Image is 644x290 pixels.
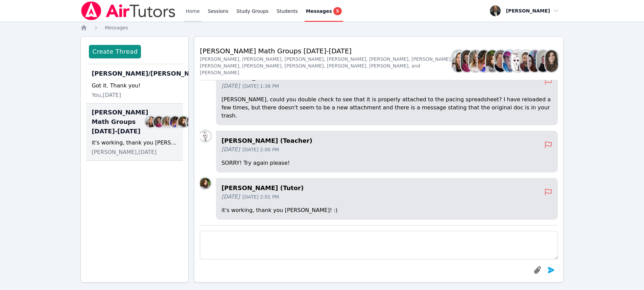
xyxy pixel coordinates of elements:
span: You, [DATE] [92,91,121,99]
nav: Breadcrumb [80,24,564,31]
img: Diana Carle [178,116,189,127]
img: Joyce Law [511,50,524,72]
div: Got it. Thank you! [92,82,177,90]
div: [PERSON_NAME], [PERSON_NAME], [PERSON_NAME], [PERSON_NAME], [PERSON_NAME], [PERSON_NAME], [PERSON... [200,56,452,76]
img: Megan Nepshinsky [503,50,516,72]
div: [PERSON_NAME]/[PERSON_NAME]Joyce LawGot it. Thank you!You,[DATE] [86,64,183,104]
div: [PERSON_NAME] Math Groups [DATE]-[DATE]Sarah BenzingerRebecca MillerSandra DavisAlexis AsiamaDian... [86,104,183,161]
img: Diana Carle [486,50,499,72]
img: Alexis Asiama [478,50,490,72]
img: Air Tutors [80,1,176,20]
span: 5 [333,7,341,15]
span: [DATE] [221,146,240,154]
img: Alexis Asiama [170,116,181,127]
img: Kendra Byrd [537,50,549,72]
img: Rebecca Miller [461,50,473,72]
span: [DATE] 1:38 PM [242,83,279,89]
span: [DATE] [221,193,240,201]
h4: [PERSON_NAME] (Tutor) [221,183,544,193]
div: it's working, thank you [PERSON_NAME]! :) [92,139,177,147]
img: Sarah Benzinger [145,116,156,127]
span: [DATE] 2:00 PM [242,146,279,153]
p: it's working, thank you [PERSON_NAME]! :) [221,206,552,214]
p: SORRY! Try again please! [221,159,552,167]
img: Joyce Law [200,131,211,141]
span: [DATE] [221,82,240,90]
h2: [PERSON_NAME] Math Groups [DATE]-[DATE] [200,46,452,56]
span: [PERSON_NAME] Math Groups [DATE]-[DATE] [92,108,148,136]
img: Diaa Walweel [520,50,532,72]
img: Chelsea Kernan [545,50,558,72]
span: [PERSON_NAME], [DATE] [92,148,157,156]
img: Leah Hoff [528,50,541,72]
p: [PERSON_NAME], could you double check to see that it is properly attached to the pacing spreadshe... [221,96,552,120]
span: [PERSON_NAME]/[PERSON_NAME] [92,69,207,78]
img: Michelle Dalton [495,50,507,72]
span: [DATE] 2:01 PM [242,193,279,200]
img: Sandra Davis [469,50,482,72]
h4: [PERSON_NAME] (Teacher) [221,136,544,146]
img: Sarah Benzinger [452,50,465,72]
img: Diana Carle [200,178,211,189]
img: Sandra Davis [162,116,172,127]
a: Messages [105,24,128,31]
span: Messages [105,25,128,30]
img: Michelle Dalton [186,116,197,127]
span: Messages [306,8,332,15]
img: Rebecca Miller [153,116,164,127]
button: Create Thread [89,45,141,58]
